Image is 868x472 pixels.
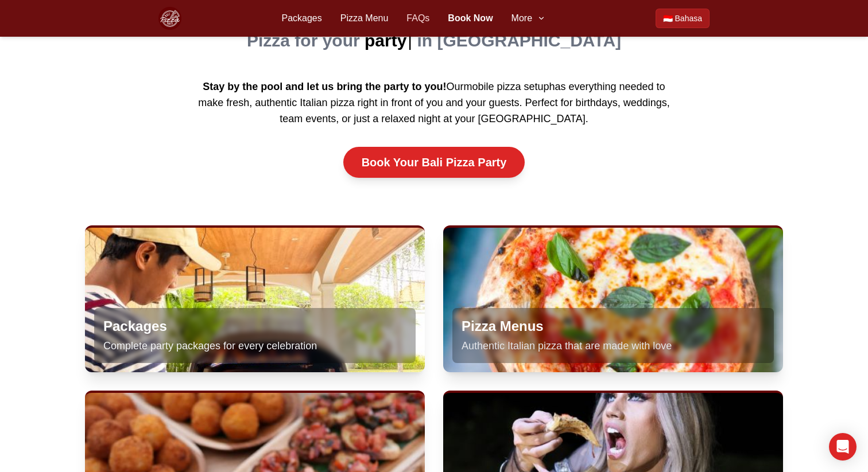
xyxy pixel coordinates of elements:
a: Beralih ke Bahasa Indonesia [656,9,710,28]
a: Pizza Menus Authentic Italian pizza that are made with love [443,225,783,372]
span: in [GEOGRAPHIC_DATA] [417,31,622,50]
img: Bali Pizza Party Logo [158,7,181,30]
span: | [408,31,412,50]
span: Pizza for your [247,31,360,50]
span: Bahasa [675,13,702,24]
div: Open Intercom Messenger [829,433,857,461]
p: Authentic Italian pizza that are made with love [462,338,765,354]
p: Our has everything needed to make fresh, authentic Italian pizza right in front of you and your g... [191,79,677,127]
button: More [511,11,546,25]
h3: Packages [103,317,406,336]
a: Packages Complete party packages for every celebration [85,225,425,372]
a: Book Your Bali Pizza Party [343,147,525,178]
a: Pizza Menu [340,11,389,25]
h3: Pizza Menus [462,317,765,336]
strong: Stay by the pool and let us bring the party to you! [203,81,446,92]
a: Packages [281,11,321,25]
p: Complete party packages for every celebration [103,338,406,354]
span: party [365,31,406,50]
span: More [511,11,532,25]
a: FAQs [406,11,429,25]
a: Book Now [448,11,493,25]
a: mobile pizza setup [463,81,549,92]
